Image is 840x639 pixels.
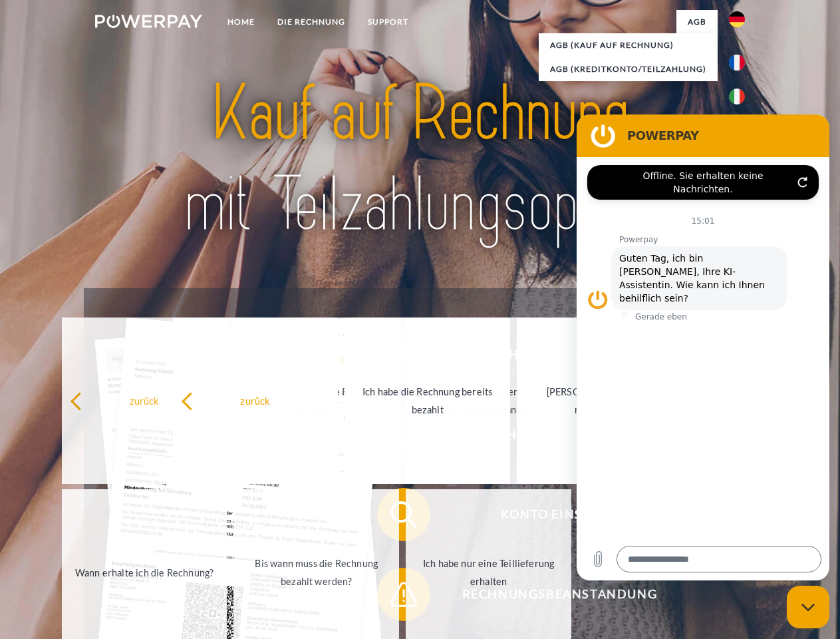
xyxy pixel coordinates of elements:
div: [PERSON_NAME] wurde retourniert [525,383,674,419]
a: agb [676,10,718,34]
a: AGB (Kauf auf Rechnung) [539,33,718,57]
iframe: Schaltfläche zum Öffnen des Messaging-Fensters; Konversation läuft [787,586,829,628]
a: SUPPORT [356,10,420,34]
img: it [729,89,745,105]
div: Wann erhalte ich die Rechnung? [70,563,219,581]
div: zurück [181,391,331,409]
a: AGB (Kreditkonto/Teilzahlung) [539,57,718,81]
div: Ich habe nur eine Teillieferung erhalten [414,554,563,590]
div: Ich habe die Rechnung bereits bezahlt [352,383,502,419]
div: zurück [70,391,219,409]
img: fr [729,55,745,71]
div: Bis wann muss die Rechnung bezahlt werden? [241,554,391,590]
a: DIE RECHNUNG [266,10,356,34]
img: logo-powerpay-white.svg [95,15,202,28]
img: title-powerpay_de.svg [127,64,713,255]
a: Home [216,10,266,34]
iframe: Messaging-Fenster [577,114,829,580]
img: de [729,11,745,27]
